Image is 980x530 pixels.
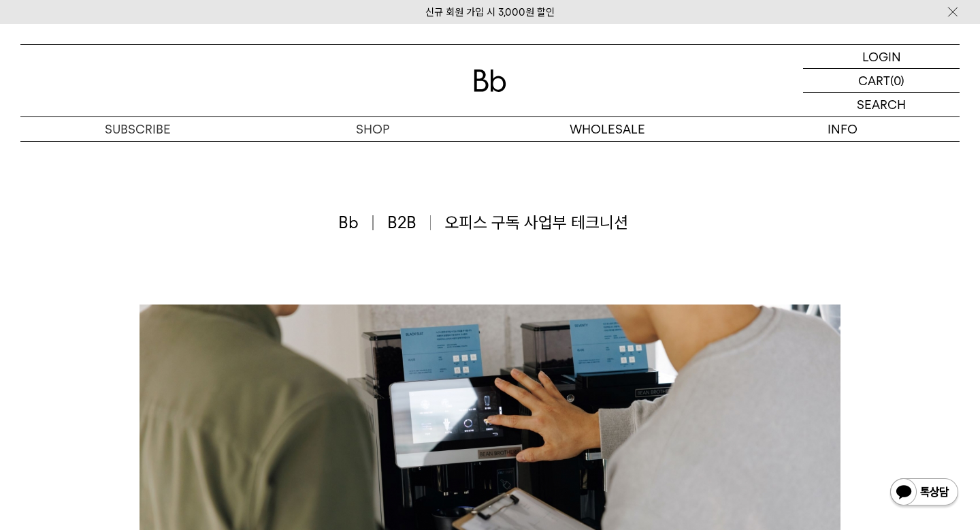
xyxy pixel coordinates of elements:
[889,477,960,510] img: 카카오톡 채널 1:1 채팅 버튼
[425,6,555,18] a: 신규 회원 가입 시 3,000원 할인
[803,45,960,69] a: LOGIN
[725,117,960,141] p: INFO
[474,69,506,92] img: 로고
[255,117,490,141] a: SHOP
[490,117,725,141] p: WHOLESALE
[387,211,431,234] span: B2B
[803,69,960,93] a: CART (0)
[857,93,906,116] p: SEARCH
[444,211,628,234] span: 오피스 구독 사업부 테크니션
[890,69,904,92] p: (0)
[862,45,901,68] p: LOGIN
[20,117,255,141] a: SUBSCRIBE
[858,69,890,92] p: CART
[338,211,374,234] span: Bb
